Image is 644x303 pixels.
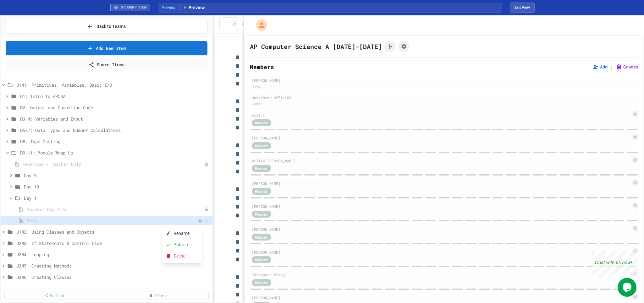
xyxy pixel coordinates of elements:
button: Delete [162,250,202,262]
button: Publish [162,239,202,250]
iframe: chat widget [592,251,638,277]
button: Rename [162,228,202,239]
iframe: chat widget [618,278,638,297]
